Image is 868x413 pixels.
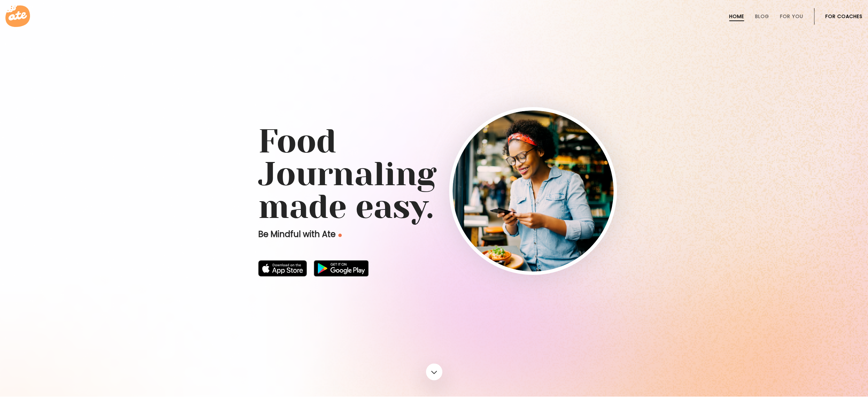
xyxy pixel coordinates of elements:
[729,14,744,19] a: Home
[314,260,369,277] img: badge-download-google.png
[755,14,769,19] a: Blog
[258,125,610,223] h1: Food Journaling made easy.
[258,229,449,240] p: Be Mindful with Ate
[258,260,307,277] img: badge-download-apple.svg
[780,14,803,19] a: For You
[825,14,863,19] a: For Coaches
[453,110,614,271] img: home-hero-img-rounded.png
